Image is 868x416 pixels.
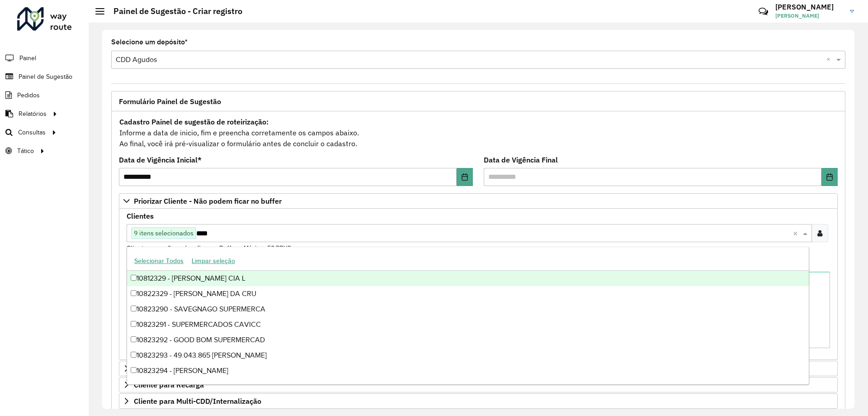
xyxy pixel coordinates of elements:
button: Choose Date [821,168,838,186]
span: [PERSON_NAME] [775,12,843,20]
span: Painel de Sugestão [19,72,72,81]
span: 9 itens selecionados [132,228,196,239]
span: Pedidos [17,91,40,100]
div: Informe a data de inicio, fim e preencha corretamente os campos abaixo. Ao final, você irá pré-vi... [119,116,838,149]
div: Priorizar Cliente - Não podem ficar no buffer [119,209,838,360]
span: Formulário Painel de Sugestão [119,98,221,105]
span: Consultas [18,128,46,137]
label: Clientes [127,210,154,221]
span: Painel [19,53,36,63]
div: 10823294 - [PERSON_NAME] [127,363,809,378]
label: Selecione um depósito [111,37,188,48]
a: Priorizar Cliente - Não podem ficar no buffer [119,193,838,209]
label: Data de Vigência Final [484,154,558,165]
div: 10823293 - 49.043.865 [PERSON_NAME] [127,348,809,363]
small: Clientes que não podem ficar no Buffer – Máximo 50 PDVS [127,244,291,252]
h2: Painel de Sugestão - Criar registro [104,6,242,16]
a: Cliente para Recarga [119,377,838,392]
ng-dropdown-panel: Options list [127,247,809,385]
span: Cliente para Multi-CDD/Internalização [134,397,261,405]
div: 10823295 - 50.589.395 CASSIA RO [127,378,809,394]
button: Choose Date [457,168,473,186]
strong: Cadastro Painel de sugestão de roteirização: [119,117,269,126]
label: Data de Vigência Inicial [119,154,202,165]
button: Limpar seleção [188,254,239,268]
span: Relatórios [19,109,47,119]
div: 10823290 - SAVEGNAGO SUPERMERCA [127,301,809,317]
div: 10822329 - [PERSON_NAME] DA CRU [127,286,809,301]
a: Cliente para Multi-CDD/Internalização [119,393,838,409]
span: Priorizar Cliente - Não podem ficar no buffer [134,197,282,205]
div: 10823292 - GOOD BOM SUPERMERCAD [127,332,809,348]
span: Clear all [793,228,801,239]
a: Contato Rápido [754,2,773,21]
span: Tático [17,146,34,156]
div: 10823291 - SUPERMERCADOS CAVICC [127,317,809,332]
h3: [PERSON_NAME] [775,3,843,11]
a: Preservar Cliente - Devem ficar no buffer, não roteirizar [119,361,838,376]
button: Selecionar Todos [130,254,188,268]
span: Clear all [826,54,834,65]
div: 10812329 - [PERSON_NAME] CIA L [127,271,809,286]
span: Cliente para Recarga [134,381,204,388]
